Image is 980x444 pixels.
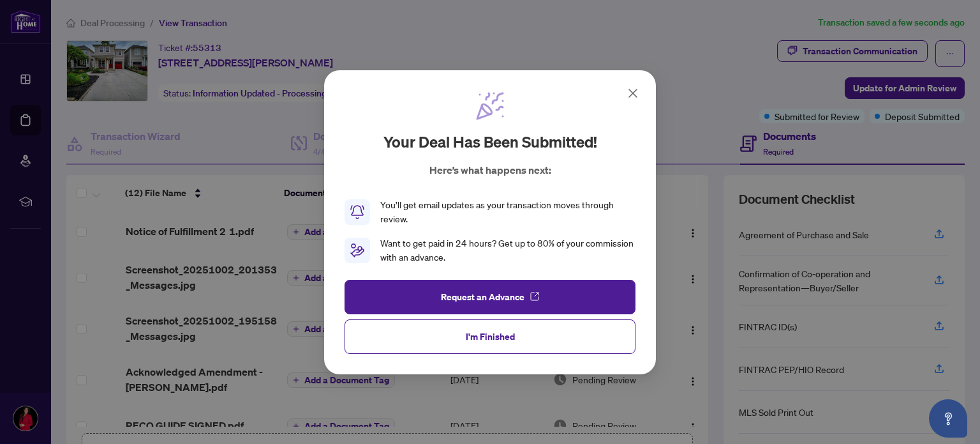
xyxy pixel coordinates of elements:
button: Request an Advance [345,279,635,314]
p: Here’s what happens next: [429,162,551,178]
div: You’ll get email updates as your transaction moves through review. [380,198,635,226]
span: Request an Advance [441,286,524,307]
button: I'm Finished [345,319,635,353]
button: Open asap [929,399,967,438]
h2: Your deal has been submitted! [383,132,597,152]
div: Want to get paid in 24 hours? Get up to 80% of your commission with an advance. [380,236,635,264]
span: I'm Finished [466,326,515,346]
